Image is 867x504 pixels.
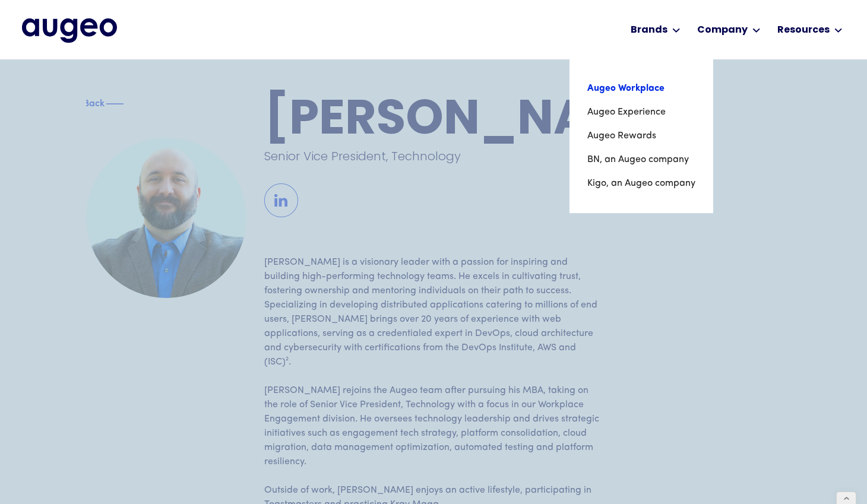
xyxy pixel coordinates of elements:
[569,59,713,213] nav: Brands
[22,18,117,42] a: home
[587,124,695,148] a: Augeo Rewards
[587,148,695,172] a: BN, an Augeo company
[22,18,117,42] img: Augeo's full logo in midnight blue.
[631,23,667,37] div: Brands
[777,23,830,37] div: Resources
[587,100,695,124] a: Augeo Experience
[587,77,695,100] a: Augeo Workplace
[697,23,748,37] div: Company
[587,172,695,195] a: Kigo, an Augeo company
